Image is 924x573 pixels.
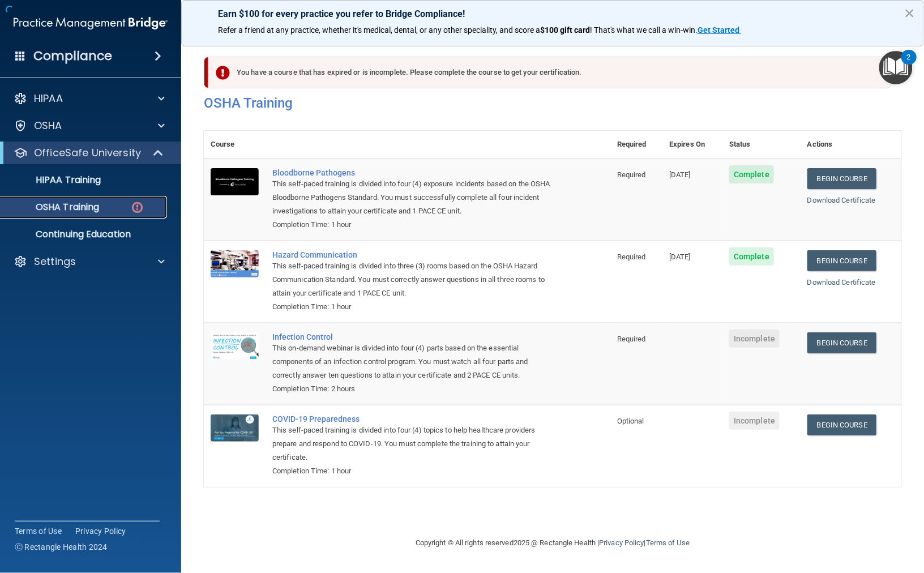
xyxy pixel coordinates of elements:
img: danger-circle.6113f641.png [130,200,144,215]
button: Close [904,4,915,22]
span: ! That's what we call a win-win. [590,25,698,35]
th: Status [722,131,801,159]
span: [DATE] [669,170,691,179]
a: Get Started [698,25,741,35]
div: Completion Time: 2 hours [272,382,554,396]
div: You have a course that has expired or is incomplete. Please complete the course to get your certi... [208,57,892,88]
th: Expires On [662,131,722,159]
p: OfficeSafe University [34,146,141,160]
a: COVID-19 Preparedness [272,414,554,424]
span: Required [617,335,646,343]
span: Ⓒ Rectangle Health 2024 [15,541,108,553]
h4: OSHA Training [204,95,901,111]
a: OSHA [14,119,165,132]
img: PMB logo [14,12,168,35]
a: HIPAA [14,92,165,105]
div: Completion Time: 1 hour [272,300,554,314]
p: Settings [34,255,76,268]
a: Begin Course [807,250,876,271]
button: Open Resource Center, 2 new notifications [879,51,913,84]
a: Download Certificate [807,196,876,204]
a: Bloodborne Pathogens [272,168,554,177]
p: Continuing Education [7,229,162,240]
div: This self-paced training is divided into four (4) exposure incidents based on the OSHA Bloodborne... [272,177,554,218]
span: Optional [617,417,644,425]
a: Terms of Use [646,538,690,547]
a: OfficeSafe University [14,146,164,160]
span: Refer a friend at any practice, whether it's medical, dental, or any other speciality, and score a [218,25,540,35]
span: Required [617,253,646,261]
div: Completion Time: 1 hour [272,218,554,232]
span: Complete [729,165,774,183]
strong: Get Started [698,25,739,35]
a: Infection Control [272,332,554,341]
a: Download Certificate [807,278,876,286]
a: Begin Course [807,414,876,435]
span: Incomplete [729,412,780,430]
a: Hazard Communication [272,250,554,259]
div: This self-paced training is divided into three (3) rooms based on the OSHA Hazard Communication S... [272,259,554,300]
span: Required [617,170,646,179]
th: Required [610,131,662,159]
a: Terms of Use [15,525,62,537]
h4: Compliance [33,48,112,64]
div: 2 [907,57,911,72]
p: OSHA [34,119,62,132]
th: Actions [801,131,901,159]
strong: $100 gift card [540,25,590,35]
div: Completion Time: 1 hour [272,464,554,478]
a: Privacy Policy [75,525,126,537]
div: This self-paced training is divided into four (4) topics to help healthcare providers prepare and... [272,424,554,464]
a: Settings [14,255,165,268]
div: This on-demand webinar is divided into four (4) parts based on the essential components of an inf... [272,341,554,382]
a: Privacy Policy [599,538,644,547]
span: Complete [729,247,774,266]
a: Begin Course [807,332,876,353]
span: [DATE] [669,253,691,261]
p: Earn $100 for every practice you refer to Bridge Compliance! [218,8,887,19]
img: exclamation-circle-solid-danger.72ef9ffc.png [216,66,230,80]
p: OSHA Training [7,202,99,213]
div: Copyright © All rights reserved 2025 @ Rectangle Health | | [346,525,759,561]
span: Incomplete [729,330,780,348]
p: HIPAA Training [7,174,101,186]
a: Begin Course [807,168,876,189]
p: HIPAA [34,92,63,105]
th: Course [204,131,266,159]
